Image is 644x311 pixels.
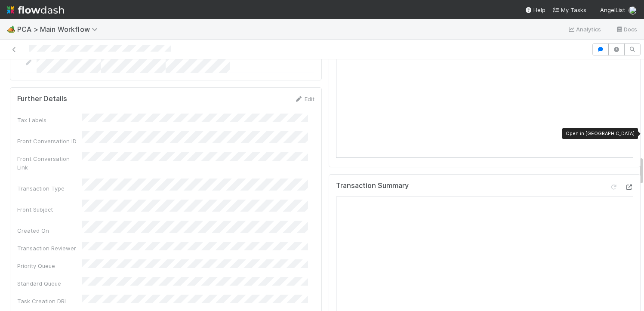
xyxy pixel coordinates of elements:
[600,6,625,13] span: AngelList
[17,184,82,193] div: Transaction Type
[17,226,82,235] div: Created On
[7,3,64,17] img: logo-inverted-e16ddd16eac7371096b0.svg
[615,24,637,34] a: Docs
[336,182,409,190] h5: Transaction Summary
[17,244,82,252] div: Transaction Reviewer
[17,262,82,270] div: Priority Queue
[552,6,586,13] span: My Tasks
[17,154,82,172] div: Front Conversation Link
[525,6,545,14] div: Help
[17,95,67,103] h5: Further Details
[7,25,15,33] span: 🏕️
[17,205,82,214] div: Front Subject
[17,297,82,305] div: Task Creation DRI
[17,137,82,145] div: Front Conversation ID
[629,6,637,15] img: avatar_e7d5656d-bda2-4d83-89d6-b6f9721f96bd.png
[17,116,82,124] div: Tax Labels
[17,279,82,288] div: Standard Queue
[567,24,601,34] a: Analytics
[552,6,586,14] a: My Tasks
[294,95,314,102] a: Edit
[17,25,102,34] span: PCA > Main Workflow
